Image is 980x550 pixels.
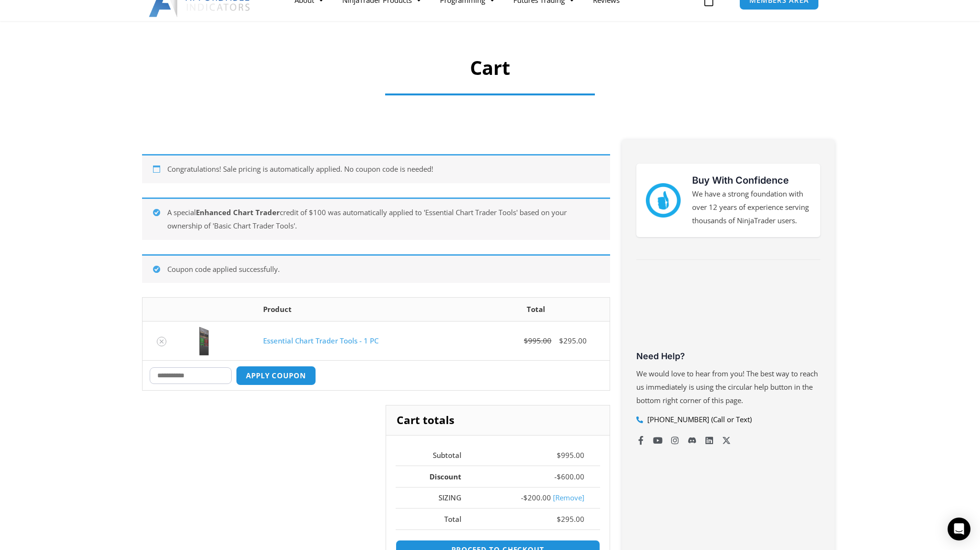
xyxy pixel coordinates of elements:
span: We would love to hear from you! The best way to reach us immediately is using the circular help b... [636,369,818,405]
span: $ [559,336,563,345]
th: Product [256,298,462,321]
img: Essential Chart Trader Tools | Affordable Indicators – NinjaTrader [187,327,221,355]
span: 200.00 [523,493,551,502]
span: $ [557,472,561,481]
img: mark thumbs good 43913 | Affordable Indicators – NinjaTrader [646,183,680,218]
span: $ [524,336,528,345]
h2: Cart totals [386,405,610,435]
th: Subtotal [396,445,478,466]
bdi: 995.00 [557,450,584,460]
th: Total [396,508,478,529]
a: Remove Essential Chart Trader Tools - 1 PC from cart [157,337,166,346]
td: - [477,487,600,508]
span: $ [557,450,561,460]
div: A special credit of $100 was automatically applied to 'Essential Chart Trader Tools' based on you... [142,197,610,240]
strong: Enhanced Chart Trader [196,208,280,217]
p: We have a strong foundation with over 12 years of experience serving thousands of NinjaTrader users. [692,187,811,228]
span: [PHONE_NUMBER] (Call or Text) [645,413,752,426]
button: Apply coupon [236,366,316,385]
div: Coupon code applied successfully. [142,254,610,283]
iframe: Customer reviews powered by Trustpilot [636,277,820,348]
span: - [554,472,557,481]
th: Discount [396,466,478,487]
a: Essential Chart Trader Tools - 1 PC [263,336,378,345]
h3: Need Help? [636,351,820,362]
bdi: 995.00 [524,336,551,345]
h3: Buy With Confidence [692,173,811,187]
bdi: 600.00 [557,472,584,481]
span: $ [523,493,528,502]
a: Remove sizing coupon [553,493,584,502]
div: Open Intercom Messenger [948,518,970,540]
h1: Cart [174,54,806,81]
th: Total [462,298,610,321]
bdi: 295.00 [557,514,584,524]
th: SIZING [396,487,478,508]
div: Congratulations! Sale pricing is automatically applied. No coupon code is needed! [142,154,610,183]
span: $ [557,514,561,524]
bdi: 295.00 [559,336,587,345]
